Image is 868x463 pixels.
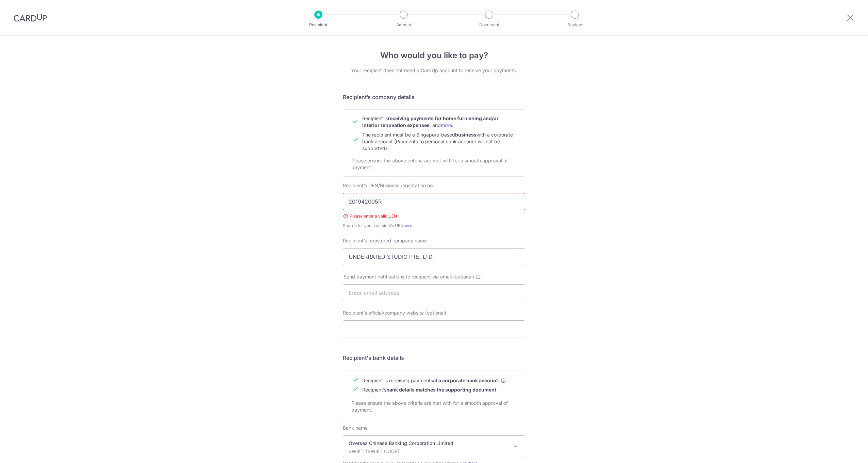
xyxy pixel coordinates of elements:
[343,67,525,74] div: Your recipient does not need a CardUp account to receive your payments.
[362,132,513,151] span: The recipient must be a Singapore-based with a corporate bank account (Payments to personal bank ...
[343,309,446,316] label: Recipient’s official/company website (optional)
[343,182,434,188] span: Recipient’s UEN/Business registration no.
[379,21,429,28] p: Amount
[403,223,412,228] a: here
[343,222,525,229] div: Search for your recipient’s UEN .
[362,387,498,393] span: Recipient’s .
[550,21,600,28] p: Review
[455,132,477,138] b: business
[343,213,525,220] div: Please enter a valid UEN
[344,273,474,280] span: Send payment notifications to recipient via email (optional)
[343,425,368,431] label: Bank name
[362,115,499,128] span: Recipient is , and .
[343,354,525,362] h5: Recipient's bank details
[343,93,525,101] h5: Recipient’s company details
[362,115,499,128] b: receiving payments for home furnishing and/or interior renovation expenses
[464,21,514,28] p: Document
[349,440,508,447] p: Oversea Chinese Banking Corporation Limited
[386,387,496,393] b: bank details matches the supporting document
[343,436,525,457] span: Oversea Chinese Banking Corporation Limited
[362,377,506,384] span: Recipient is receiving payments .
[14,14,47,22] img: CardUp
[349,448,508,455] p: SWIFT: [SWIFT_CODE]
[343,238,427,243] span: Recipient’s registered company name
[293,21,344,28] p: Recipient
[441,122,452,128] a: more
[351,158,508,170] span: Please ensure the above criteria are met with for a smooth approval of payment.
[343,284,525,301] input: Enter email address
[343,49,525,62] h4: Who would you like to pay?
[433,377,498,384] b: at a corporate bank account
[351,400,508,413] span: Please ensure the above criteria are met with for a smooth approval of payment.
